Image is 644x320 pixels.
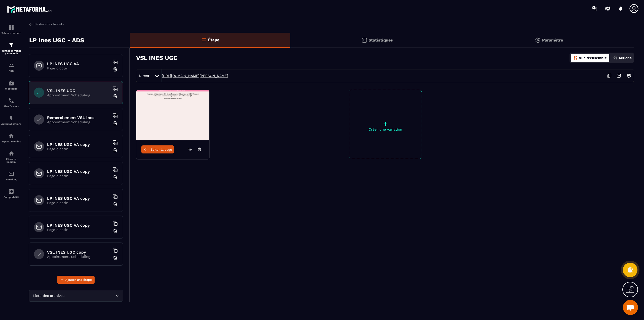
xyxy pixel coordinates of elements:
img: email [8,171,14,177]
p: Page d'optin [47,147,110,151]
img: trash [113,202,118,207]
p: Vue d'ensemble [579,56,607,60]
img: trash [113,175,118,180]
img: formation [8,62,14,68]
img: actions.d6e523a2.png [613,56,618,60]
a: Gestion des tunnels [29,22,64,26]
img: trash [113,121,118,126]
p: Page d'optin [47,228,110,232]
img: logo [7,5,52,14]
span: Ajouter une étape [65,277,92,282]
p: Tunnel de vente / Site web [1,49,21,55]
p: Page d'optin [47,174,110,178]
p: Créer une variation [349,127,422,131]
img: dashboard-orange.40269519.svg [573,56,578,60]
p: Appointment Scheduling [47,255,110,259]
a: automationsautomationsEspace membre [1,129,21,147]
img: scheduler [8,98,14,104]
p: + [349,120,422,127]
img: trash [113,67,118,72]
p: Appointment Scheduling [47,120,110,124]
a: emailemailE-mailing [1,167,21,185]
p: Webinaire [1,87,21,90]
p: Tableau de bord [1,32,21,34]
span: Éditer la page [150,148,172,151]
img: trash [113,148,118,153]
p: Page d'optin [47,201,110,205]
a: social-networksocial-networkRéseaux Sociaux [1,147,21,167]
a: Mở cuộc trò chuyện [623,300,638,315]
h6: LP INES UGC VA copy [47,223,110,228]
h6: LP INES UGC VA copy [47,196,110,201]
p: Paramètre [542,38,563,43]
img: automations [8,133,14,139]
p: Espace membre [1,140,21,143]
a: automationsautomationsAutomatisations [1,111,21,129]
span: Liste des archives [32,293,65,299]
img: formation [8,42,14,48]
img: image [136,90,209,140]
img: trash [113,255,118,260]
p: Planificateur [1,105,21,108]
img: automations [8,115,14,121]
h6: LP INES UGC VA [47,61,110,66]
span: Direct [139,74,149,78]
p: CRM [1,70,21,72]
button: Ajouter une étape [57,276,95,284]
a: Éditer la page [141,145,174,153]
img: bars-o.4a397970.svg [201,37,207,43]
img: trash [113,228,118,233]
a: automationsautomationsWebinaire [1,76,21,94]
img: social-network [8,150,14,156]
div: Search for option [29,290,123,302]
h6: Remerciement VSL ines [47,115,110,120]
p: Statistiques [369,38,393,43]
p: Page d'optin [47,66,110,70]
img: arrow-next.bcc2205e.svg [614,71,624,81]
p: Actions [619,56,631,60]
img: setting-gr.5f69749f.svg [535,37,541,43]
a: [URL][DOMAIN_NAME][PERSON_NAME] [162,74,228,78]
h6: LP INES UGC VA copy [47,142,110,147]
img: stats.20deebd0.svg [361,37,367,43]
input: Search for option [65,293,115,299]
a: formationformationTableau de bord [1,21,21,38]
h3: VSL INES UGC [136,54,177,61]
img: arrow [29,22,33,26]
h6: VSL INES UGC copy [47,250,110,255]
p: E-mailing [1,178,21,181]
img: trash [113,94,118,99]
h6: VSL INES UGC [47,88,110,93]
a: schedulerschedulerPlanificateur [1,94,21,111]
p: Automatisations [1,123,21,125]
p: Étape [208,37,219,42]
img: setting-w.858f3a88.svg [624,71,634,81]
a: formationformationCRM [1,59,21,76]
a: accountantaccountantComptabilité [1,185,21,202]
img: automations [8,80,14,86]
h6: LP INES UGC VA copy [47,169,110,174]
p: Comptabilité [1,196,21,198]
p: LP Ines UGC - ADS [29,35,84,45]
img: accountant [8,188,14,194]
a: formationformationTunnel de vente / Site web [1,38,21,59]
p: Réseaux Sociaux [1,158,21,163]
p: Appointment Scheduling [47,93,110,97]
img: formation [8,24,14,30]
